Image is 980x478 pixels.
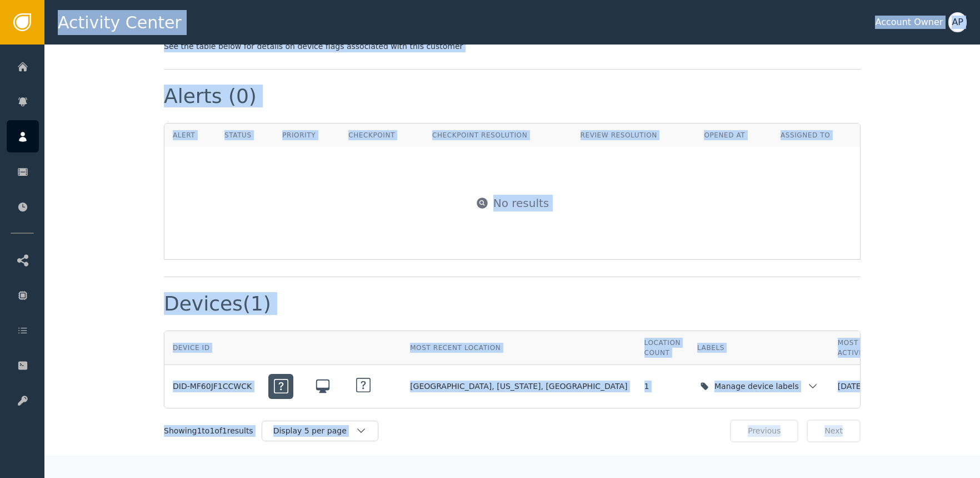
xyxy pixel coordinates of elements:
span: [GEOGRAPHIC_DATA], [US_STATE], [GEOGRAPHIC_DATA] [410,381,627,392]
div: Alerts (0) [164,86,257,106]
th: Opened At [696,124,772,147]
th: Checkpoint [340,124,424,147]
th: Review Resolution [572,124,696,147]
button: AP [948,12,967,32]
div: 1 [644,381,681,392]
th: Labels [689,331,829,365]
span: Activity Center [58,10,182,35]
th: Assigned To [772,124,860,147]
th: Most Recent Activity [829,331,929,365]
div: Display 5 per page [273,425,356,437]
div: Manage device labels [714,381,802,392]
th: Checkpoint Resolution [424,124,572,147]
div: Account Owner [875,16,943,29]
div: DID-MF60JF1CCWCK [173,381,252,392]
th: Device ID [164,331,260,365]
div: Devices (1) [164,294,271,314]
div: [DATE] 04:04 PM PDT [838,381,921,392]
div: See the table below for details on device flags associated with this customer [164,41,463,52]
div: Showing 1 to 1 of 1 results [164,425,253,437]
th: Status [216,124,274,147]
th: Priority [274,124,340,147]
div: No results [493,195,549,211]
button: Display 5 per page [262,421,378,441]
th: Location Count [636,331,689,365]
button: Manage device labels [697,375,821,398]
th: Alert [164,124,216,147]
th: Most Recent Location [402,331,636,365]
